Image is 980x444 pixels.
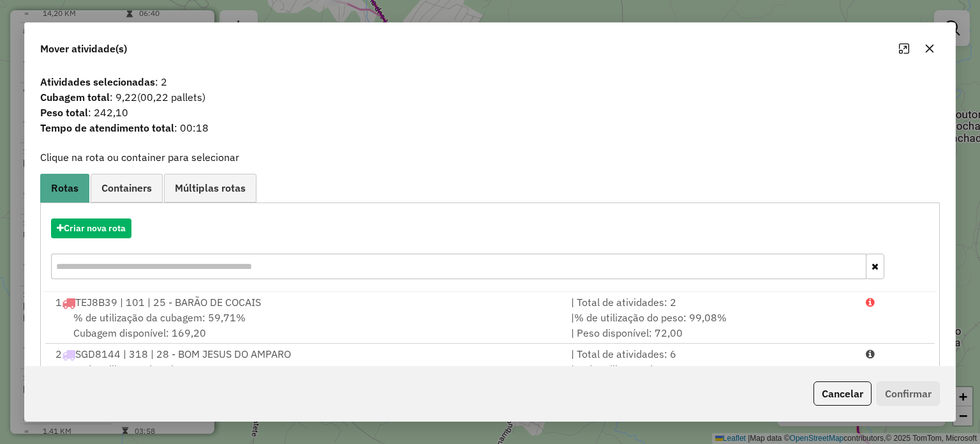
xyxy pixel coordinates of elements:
i: Porcentagens após mover as atividades: Cubagem: 14,67% Peso: 21,25% [866,349,875,359]
div: | Total de atividades: 2 [563,295,858,310]
span: % de utilização da cubagem: 10,28% [73,363,246,376]
span: Rotas [51,183,78,193]
i: Porcentagens após mover as atividades: Cubagem: 61,91% Peso: 102,16% [866,297,875,307]
div: Cubagem disponível: 169,20 [48,310,563,341]
span: : 00:18 [33,120,947,135]
button: Criar nova rota [51,218,131,238]
span: (00,22 pallets) [137,91,205,103]
button: Maximize [894,38,914,59]
span: % de utilização do peso: 99,08% [574,311,727,324]
div: Cubagem disponível: 188,41 [48,362,563,392]
div: | | Peso disponível: 72,00 [563,310,858,341]
button: Cancelar [813,381,872,406]
div: 2 [48,346,563,362]
span: TEJ8B39 | 101 | 25 - BARÃO DE COCAIS [75,296,261,309]
span: : 9,22 [33,89,947,105]
span: : 242,10 [33,105,947,120]
strong: Cubagem total [40,91,110,103]
span: Múltiplas rotas [175,183,246,193]
span: % de utilização do peso: 15,19% [574,363,727,376]
span: % de utilização da cubagem: 59,71% [73,311,246,324]
strong: Atividades selecionadas [40,75,155,88]
span: Mover atividade(s) [40,41,127,56]
strong: Peso total [40,106,88,119]
span: SGD8144 | 318 | 28 - BOM JESUS DO AMPARO [75,348,291,360]
div: | Total de atividades: 6 [563,346,858,362]
div: 1 [48,295,563,310]
strong: Tempo de atendimento total [40,121,174,134]
span: : 2 [33,74,947,89]
label: Clique na rota ou container para selecionar [40,149,239,165]
span: Containers [101,183,152,193]
div: | | Peso disponível: 3.392,22 [563,362,858,392]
